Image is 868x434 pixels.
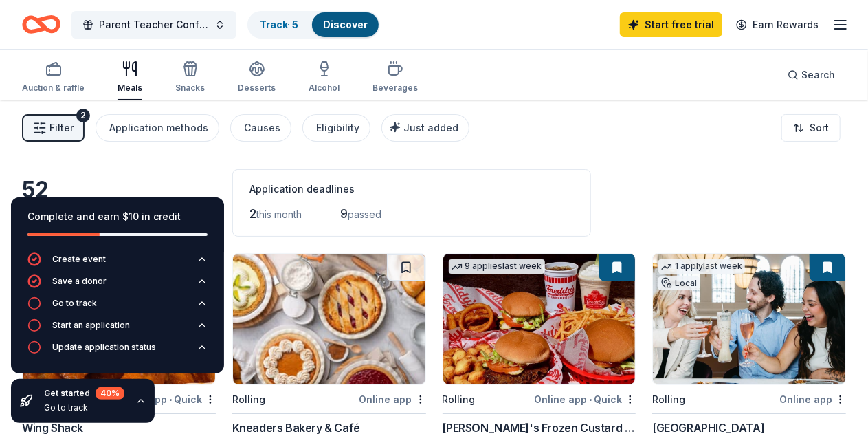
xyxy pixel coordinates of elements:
[443,391,476,408] div: Rolling
[175,83,205,94] div: Snacks
[118,83,142,94] div: Meals
[249,181,574,197] div: Application deadlines
[244,120,280,136] div: Causes
[309,83,340,94] div: Alcohol
[403,122,458,133] span: Just added
[340,206,348,221] span: 9
[52,298,97,309] div: Go to track
[52,342,156,353] div: Update application status
[230,114,291,142] button: Causes
[260,19,298,30] a: Track· 5
[49,120,74,136] span: Filter
[658,259,745,274] div: 1 apply last week
[22,114,85,142] button: Filter2
[316,120,359,136] div: Eligibility
[71,11,236,39] button: Parent Teacher Conferences: Feed our Teachers!
[359,391,426,408] div: Online app
[534,391,636,408] div: Online app Quick
[27,340,208,362] button: Update application status
[109,120,208,136] div: Application methods
[801,67,835,83] span: Search
[620,12,722,37] a: Start free trial
[810,120,829,136] span: Sort
[372,83,418,94] div: Beverages
[256,208,302,220] span: this month
[238,55,276,100] button: Desserts
[589,394,592,405] span: •
[175,55,205,100] button: Snacks
[27,208,208,225] div: Complete and earn $10 in credit
[27,296,208,318] button: Go to track
[781,114,841,142] button: Sort
[118,55,142,100] button: Meals
[728,12,827,37] a: Earn Rewards
[247,11,380,39] button: Track· 5Discover
[652,391,685,408] div: Rolling
[22,55,85,100] button: Auction & raffle
[44,402,124,413] div: Go to track
[232,391,265,408] div: Rolling
[52,320,130,331] div: Start an application
[777,61,846,89] button: Search
[52,276,107,287] div: Save a donor
[52,254,106,265] div: Create event
[381,114,469,142] button: Just added
[96,114,219,142] button: Application methods
[27,274,208,296] button: Save a donor
[233,254,425,384] img: Image for Kneaders Bakery & Café
[653,254,845,384] img: Image for Denver Union Station
[96,387,124,400] div: 40 %
[309,55,340,100] button: Alcohol
[249,206,256,221] span: 2
[99,17,209,33] span: Parent Teacher Conferences: Feed our Teachers!
[372,55,418,100] button: Beverages
[658,276,700,290] div: Local
[44,387,124,400] div: Get started
[302,114,370,142] button: Eligibility
[22,83,85,94] div: Auction & raffle
[27,252,208,274] button: Create event
[323,19,368,30] a: Discover
[779,391,846,408] div: Online app
[443,254,636,384] img: Image for Freddy's Frozen Custard & Steakburgers
[76,109,90,122] div: 2
[22,176,216,204] div: 52
[348,208,381,220] span: passed
[27,318,208,340] button: Start an application
[22,8,60,41] a: Home
[238,83,276,94] div: Desserts
[449,259,545,274] div: 9 applies last week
